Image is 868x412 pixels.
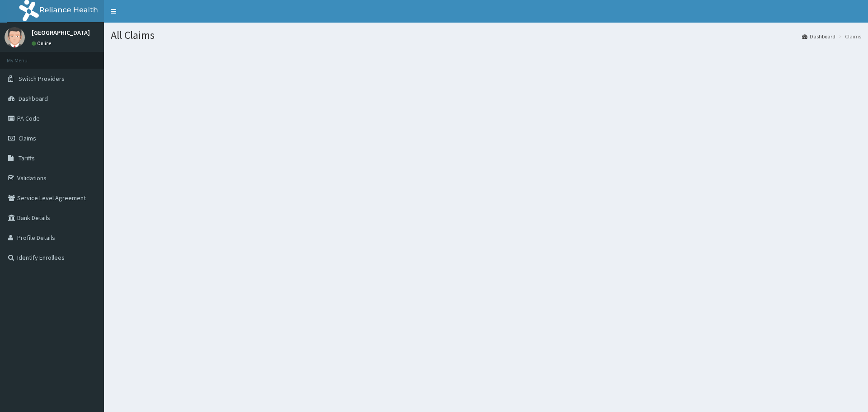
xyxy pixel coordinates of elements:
[5,27,25,47] img: User Image
[802,33,835,40] a: Dashboard
[32,29,90,36] p: [GEOGRAPHIC_DATA]
[19,134,36,142] span: Claims
[836,33,861,40] li: Claims
[19,94,48,103] span: Dashboard
[111,29,861,41] h1: All Claims
[19,75,65,83] span: Switch Providers
[32,40,53,47] a: Online
[19,154,35,162] span: Tariffs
